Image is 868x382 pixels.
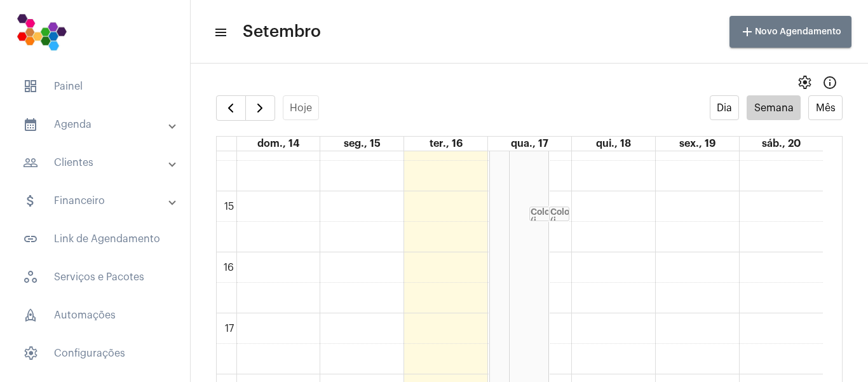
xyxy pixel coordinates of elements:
[13,300,177,331] span: Automações
[747,95,801,120] button: Semana
[23,231,38,247] mat-icon: sidenav icon
[23,346,38,361] span: sidenav icon
[8,109,190,140] mat-expansion-panel-header: sidenav iconAgenda
[797,75,812,90] span: settings
[214,25,226,40] mat-icon: sidenav icon
[243,22,321,42] span: Setembro
[216,95,246,121] button: Semana Anterior
[740,27,841,36] span: Novo Agendamento
[531,208,588,225] strong: Colonoscopia (i...
[23,155,170,170] mat-panel-title: Clientes
[221,262,236,273] div: 16
[23,269,38,285] span: sidenav icon
[245,95,275,121] button: Próximo Semana
[13,71,177,102] span: Painel
[759,137,803,151] a: 20 de setembro de 2025
[23,308,38,323] span: sidenav icon
[427,137,465,151] a: 16 de setembro de 2025
[341,137,383,151] a: 15 de setembro de 2025
[792,70,817,95] button: settings
[23,79,38,94] span: sidenav icon
[222,323,236,334] div: 17
[13,224,177,254] span: Link de Agendamento
[677,137,718,151] a: 19 de setembro de 2025
[740,24,755,39] mat-icon: add
[13,338,177,369] span: Configurações
[710,95,740,120] button: Dia
[8,147,190,178] mat-expansion-panel-header: sidenav iconClientes
[23,193,170,208] mat-panel-title: Financeiro
[23,155,38,170] mat-icon: sidenav icon
[23,193,38,208] mat-icon: sidenav icon
[508,137,551,151] a: 17 de setembro de 2025
[8,186,190,216] mat-expansion-panel-header: sidenav iconFinanceiro
[13,262,177,292] span: Serviços e Pacotes
[817,70,843,95] button: Info
[23,117,38,132] mat-icon: sidenav icon
[550,208,607,225] strong: Colonoscopia (i...
[822,75,837,90] mat-icon: Info
[222,201,236,212] div: 15
[10,6,73,57] img: 7bf4c2a9-cb5a-6366-d80e-59e5d4b2024a.png
[593,137,634,151] a: 18 de setembro de 2025
[283,95,320,120] button: Hoje
[23,117,170,132] mat-panel-title: Agenda
[729,16,851,48] button: Novo Agendamento
[255,137,302,151] a: 14 de setembro de 2025
[808,95,843,120] button: Mês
